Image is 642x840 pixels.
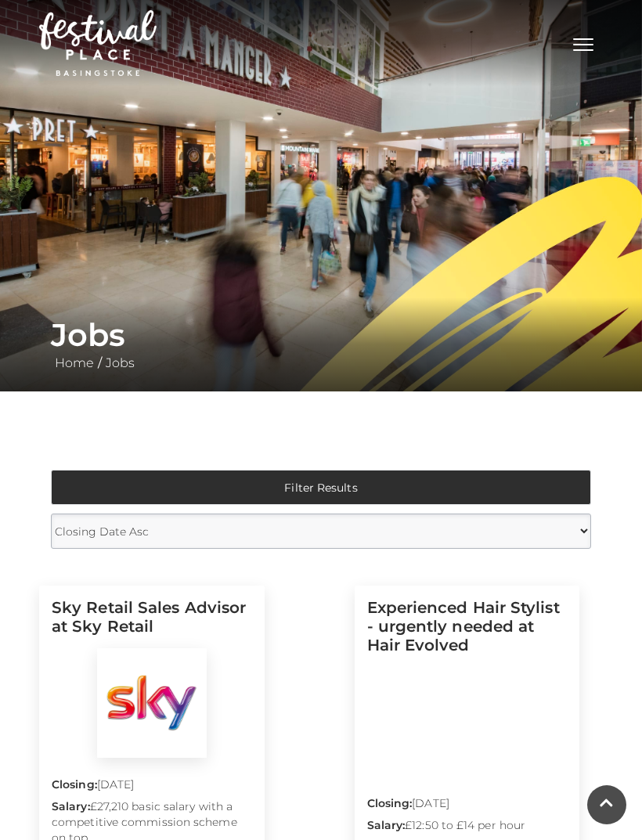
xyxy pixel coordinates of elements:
[367,598,568,667] h5: Experienced Hair Stylist - urgently needed at Hair Evolved
[52,799,90,813] strong: Salary:
[367,818,406,832] strong: Salary:
[52,777,97,791] strong: Closing:
[102,355,139,370] a: Jobs
[51,470,591,505] button: Filter Results
[52,598,252,648] h5: Sky Retail Sales Advisor at Sky Retail
[367,817,568,839] p: £12:50 to £14 per hour
[52,777,252,799] p: [DATE]
[39,316,603,373] div: /
[367,796,413,810] strong: Closing:
[51,316,591,354] h1: Jobs
[39,10,157,76] img: Festival Place Logo
[51,355,98,370] a: Home
[97,648,207,758] img: Sky Retail
[564,31,603,54] button: Toggle navigation
[367,795,568,817] p: [DATE]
